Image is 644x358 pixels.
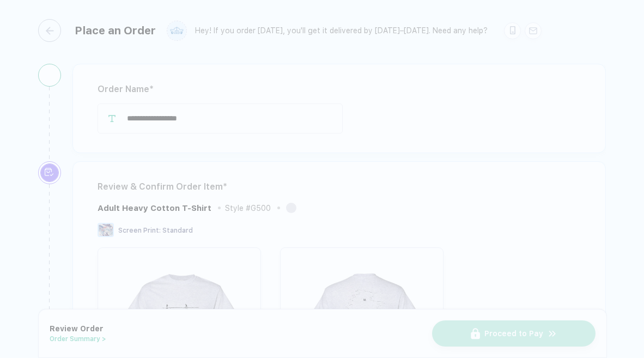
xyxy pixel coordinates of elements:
div: Review & Confirm Order Item [98,178,581,196]
div: Order Name [98,81,581,98]
div: Place an Order [75,24,156,37]
img: user profile [167,21,186,40]
div: Adult Heavy Cotton T-Shirt [98,203,211,213]
button: Order Summary > [50,335,106,343]
div: Hey! If you order [DATE], you'll get it delivered by [DATE]–[DATE]. Need any help? [195,26,488,35]
span: Standard [162,227,193,234]
img: Screen Print [98,223,114,237]
span: Screen Print : [118,227,161,234]
div: Style # G500 [225,204,271,213]
span: Review Order [50,324,104,333]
